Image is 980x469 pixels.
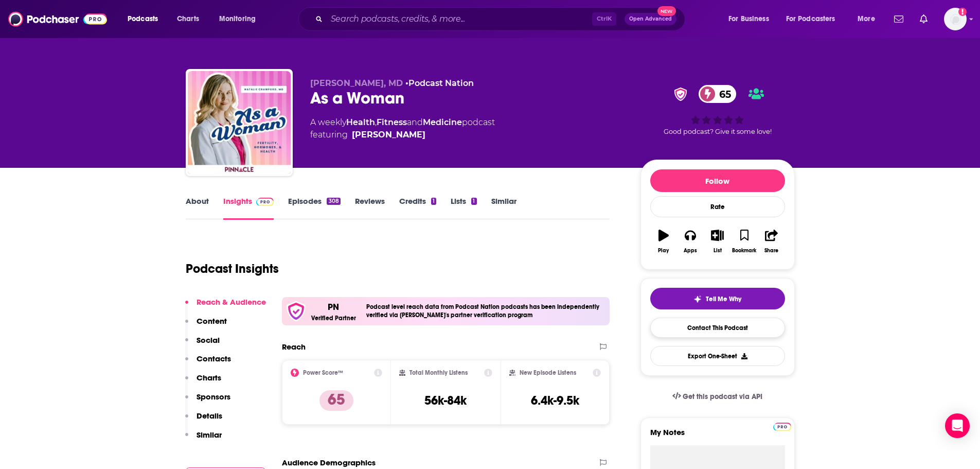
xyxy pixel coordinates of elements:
div: Open Intercom Messenger [945,413,970,438]
span: [PERSON_NAME], MD [310,78,403,88]
svg: Add a profile image [958,8,967,16]
span: and [407,117,423,127]
button: Details [185,411,222,430]
a: Health [346,117,375,127]
img: Podchaser Pro [256,198,274,206]
a: About [186,196,209,220]
button: Sponsors [185,392,230,411]
img: verified Badge [671,88,690,101]
p: Contacts [197,354,231,363]
button: Show profile menu [944,8,967,30]
img: tell me why sparkle [693,295,702,303]
button: open menu [721,11,782,27]
a: Get this podcast via API [664,384,771,409]
img: User Profile [944,8,967,30]
div: [PERSON_NAME] [352,129,425,141]
button: open menu [120,11,171,27]
span: , [375,117,377,127]
button: Apps [677,223,704,260]
span: 65 [709,85,736,103]
h2: Total Monthly Listens [409,369,468,376]
button: open menu [779,11,850,27]
img: Podchaser Pro [773,423,791,431]
div: 308 [327,198,340,205]
h3: 56k-84k [424,393,467,408]
img: verfied icon [286,301,306,321]
button: Reach & Audience [185,297,266,316]
span: Open Advanced [629,16,672,22]
p: Sponsors [197,392,230,402]
button: Play [650,223,677,260]
h3: 6.4k-9.5k [531,393,579,408]
input: Search podcasts, credits, & more... [327,11,592,27]
span: Ctrl K [592,12,616,26]
button: Similar [185,430,222,449]
a: Fitness [377,117,407,127]
a: Episodes308 [288,196,340,220]
div: A weekly podcast [310,116,495,141]
span: New [657,6,676,16]
h2: Reach [282,342,306,352]
a: Lists1 [451,196,476,220]
a: Charts [170,11,205,27]
p: Reach & Audience [197,297,266,307]
div: Apps [684,248,697,254]
p: Content [197,316,227,326]
h1: Podcast Insights [186,261,279,276]
p: Details [197,411,222,421]
span: For Business [728,12,769,26]
button: Social [185,335,220,354]
a: Reviews [355,196,385,220]
button: open menu [850,11,888,27]
a: InsightsPodchaser Pro [223,196,274,220]
a: Show notifications dropdown [890,10,907,28]
img: As a Woman [188,71,291,174]
a: Credits1 [399,196,436,220]
h5: Verified Partner [311,315,356,321]
span: For Podcasters [786,12,835,26]
span: Good podcast? Give it some love! [664,128,772,135]
div: List [714,248,722,254]
p: Similar [197,430,222,440]
div: 1 [431,198,436,205]
p: Charts [197,373,221,383]
button: Share [758,223,785,260]
div: Rate [650,196,785,217]
p: Social [197,335,220,345]
span: Monitoring [219,12,256,26]
a: 65 [699,85,736,103]
p: 65 [319,390,353,411]
h4: Podcast level reach data from Podcast Nation podcasts has been independently verified via [PERSON... [366,303,606,319]
div: Play [658,248,669,254]
button: Export One-Sheet [650,346,785,366]
button: Contacts [185,354,231,373]
h2: Audience Demographics [282,458,376,467]
span: Charts [177,12,199,26]
span: Get this podcast via API [683,392,762,401]
span: Logged in as Ashley_Beenen [944,8,967,30]
img: Podchaser - Follow, Share and Rate Podcasts [8,9,107,29]
a: Similar [491,196,516,220]
h2: New Episode Listens [520,369,576,376]
button: tell me why sparkleTell Me Why [650,288,785,309]
label: My Notes [650,427,785,445]
a: Pro website [773,421,791,431]
button: Follow [650,169,785,192]
button: Content [185,316,227,335]
p: PN [328,301,339,312]
button: List [704,223,730,260]
div: Bookmark [732,248,756,254]
span: Podcasts [128,12,158,26]
span: • [405,78,474,88]
button: Charts [185,373,221,392]
span: Tell Me Why [706,295,741,303]
a: Medicine [423,117,462,127]
h2: Power Score™ [303,369,343,376]
div: Share [764,248,778,254]
a: Podcast Nation [408,78,474,88]
a: Contact This Podcast [650,318,785,338]
div: Search podcasts, credits, & more... [308,7,695,31]
button: open menu [212,11,269,27]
